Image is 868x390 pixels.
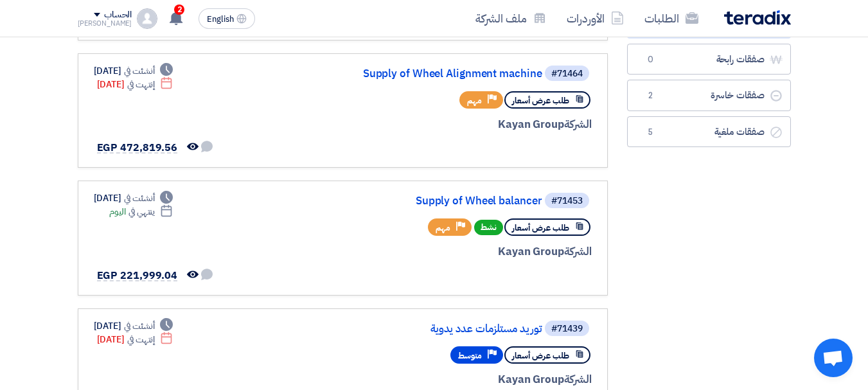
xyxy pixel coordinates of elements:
div: [DATE] [94,64,173,78]
span: إنتهت في [127,333,155,346]
span: طلب عرض أسعار [512,222,569,234]
div: [DATE] [97,333,173,346]
div: #71439 [551,324,583,333]
span: مهم [467,94,482,107]
div: الحساب [104,10,132,21]
div: [DATE] [94,191,173,205]
span: 0 [643,53,659,66]
a: ملف الشركة [465,3,556,33]
div: #71453 [551,197,583,206]
span: ينتهي في [128,205,155,218]
span: EGP 221,999.04 [97,268,178,283]
a: صفقات خاسرة2 [627,80,791,111]
div: Kayan Group [283,116,592,133]
a: Supply of Wheel balancer [285,195,542,207]
span: الشركة [564,244,592,260]
span: متوسط [458,350,482,362]
div: [DATE] [94,319,173,333]
span: 2 [174,4,184,15]
a: صفقات ملغية5 [627,116,791,148]
a: الطلبات [634,3,709,33]
a: الأوردرات [556,3,634,33]
span: طلب عرض أسعار [512,350,569,362]
div: #71464 [551,69,583,78]
div: Open chat [814,339,853,377]
a: Supply of Wheel Alignment machine [285,68,542,80]
img: Teradix logo [724,10,791,25]
div: Kayan Group [283,244,592,260]
div: اليوم [109,205,173,218]
div: [PERSON_NAME] [78,20,132,27]
div: [DATE] [97,78,173,91]
span: الشركة [564,371,592,387]
span: 5 [643,126,659,139]
span: إنتهت في [127,78,155,91]
span: مهم [436,222,450,234]
span: طلب عرض أسعار [512,94,569,107]
span: نشط [474,220,503,235]
button: English [199,8,255,29]
span: EGP 472,819.56 [97,140,178,155]
span: أنشئت في [124,319,155,333]
a: صفقات رابحة0 [627,44,791,75]
img: profile_test.png [137,8,157,29]
div: Kayan Group [283,371,592,388]
span: أنشئت في [124,191,155,205]
span: أنشئت في [124,64,155,78]
span: 2 [643,89,659,102]
span: English [207,15,234,24]
a: توريد مستلزمات عدد يدوية [285,323,542,335]
span: الشركة [564,116,592,132]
